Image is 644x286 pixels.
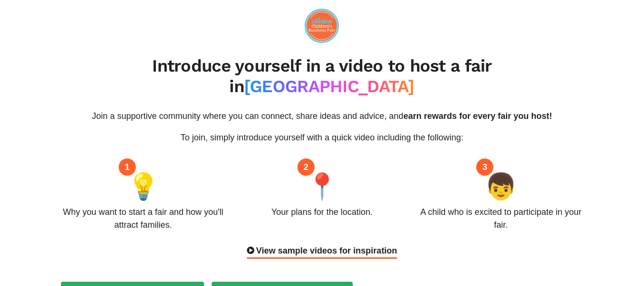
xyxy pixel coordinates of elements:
[61,206,225,232] div: Why you want to start a fair and how you'll attract families.
[306,167,338,206] span: 📍
[403,111,552,121] span: earn rewards for every fair you host!
[419,206,583,232] div: A child who is excited to participate in your fair.
[61,56,583,97] h2: Introduce yourself in a video to host a fair in
[127,167,159,206] span: 💡
[61,131,583,144] p: To join, simply introduce yourself with a quick video including the following:
[271,206,372,219] div: Your plans for the location.
[119,159,136,176] div: 1
[61,110,583,123] p: Join a supportive community where you can connect, share ideas and advice, and
[485,167,517,206] span: 👦
[476,159,493,176] div: 3
[297,159,315,176] div: 2
[244,76,415,96] span: [GEOGRAPHIC_DATA]
[247,244,397,259] div: View sample videos for inspiration
[305,9,339,43] img: logo-09e7f61fd0461591446672a45e28a4aa4e3f772ea81a4ddf9c7371a8bcc222a1.png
